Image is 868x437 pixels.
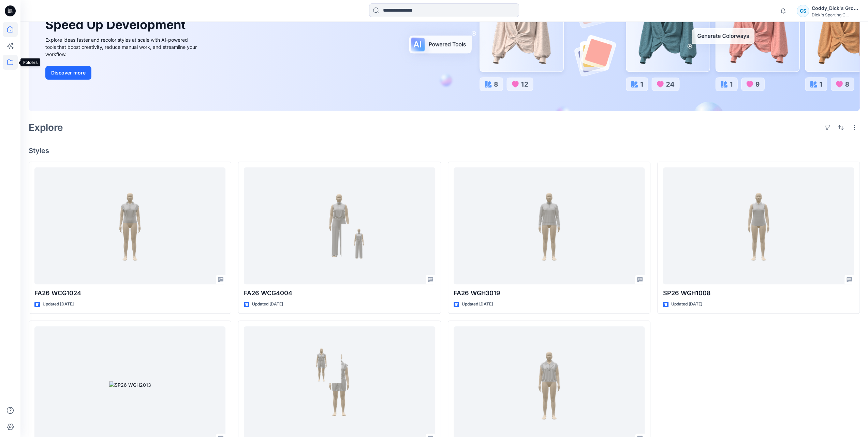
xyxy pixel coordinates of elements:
p: Updated [DATE] [252,301,283,308]
h4: Styles [29,147,860,155]
p: FA26 WGH3019 [454,288,645,298]
p: Updated [DATE] [43,301,74,308]
p: Updated [DATE] [462,301,493,308]
p: Updated [DATE] [671,301,702,308]
div: Coddy_Dick's Group [812,4,859,12]
a: Discover more [45,66,199,80]
a: FA26 WCG4004 [244,167,435,285]
h2: Explore [29,122,63,133]
div: CS [797,5,809,17]
a: FA26 WGH3019 [454,167,645,285]
p: FA26 WCG4004 [244,288,435,298]
div: Dick's Sporting G... [812,12,859,17]
div: Explore ideas faster and recolor styles at scale with AI-powered tools that boost creativity, red... [45,36,199,58]
p: FA26 WCG1024 [34,288,225,298]
button: Discover more [45,66,91,80]
p: SP26 WGH1008 [663,288,854,298]
a: FA26 WCG1024 [34,167,225,285]
a: SP26 WGH1008 [663,167,854,285]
